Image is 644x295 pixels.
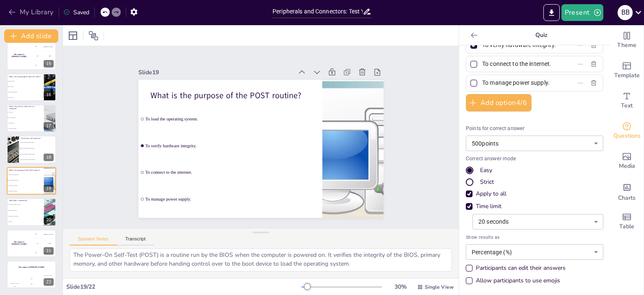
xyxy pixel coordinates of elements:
span: To connect to the internet. [8,185,43,186]
span: To connect peripherals. [8,128,43,129]
div: Allow participants to use emojis [466,277,560,285]
span: To load the operating system. [8,174,43,175]
div: Time limit [476,202,501,211]
div: 100 [7,284,23,288]
span: To load the operating system. [151,93,323,134]
div: Participants can edit their answers [476,264,566,272]
span: Increases network speed. [8,210,43,211]
div: Jaap [49,243,51,244]
div: [PERSON_NAME] [40,275,56,276]
button: Add slide [4,29,58,43]
p: Correct answer mode [466,155,603,163]
div: 100 [31,42,56,51]
h4: The winner is [PERSON_NAME] [7,241,31,245]
div: Strict [480,178,494,186]
div: 22 [44,278,54,286]
input: Option 4 [482,77,560,89]
span: Stores data. [8,222,43,222]
div: 18 [7,136,56,163]
button: My Library [6,5,57,19]
span: Connects devices wirelessly. [8,216,43,217]
input: Insert title [273,5,363,18]
div: 20 seconds [473,214,603,230]
span: Charts [618,193,636,203]
div: 200 [23,279,40,288]
span: SSDs are larger. [8,97,43,98]
span: To verify hardware integrity. [145,119,317,160]
span: To store data. [8,112,43,113]
div: Jaap [23,278,40,279]
span: To provide power. [8,123,43,123]
div: 15 [7,42,56,70]
span: Single View [425,284,454,290]
p: Quiz [481,25,602,45]
p: What does a modem do? [9,199,42,202]
span: Converts digital signals to analog. [8,204,43,205]
div: Slide 19 / 22 [66,283,301,291]
div: Allow participants to use emojis [476,277,560,285]
div: 16 [7,73,56,101]
div: 19 [44,185,54,192]
div: Add ready made slides [610,55,644,86]
div: 19 [7,167,56,195]
div: Layout [66,29,80,42]
span: To manage power supply. [8,191,43,191]
div: Add a table [610,206,644,237]
div: 30 % [390,283,410,291]
div: 17 [44,122,54,130]
span: To cool components. [8,117,43,118]
div: Easy [480,166,492,175]
p: What is the purpose of the POST routine? [9,169,42,172]
div: 200 [31,52,56,61]
div: Apply to all [466,190,603,198]
span: To verify hardware integrity. [8,180,43,180]
span: Theme [617,41,636,50]
div: 22 [7,261,56,288]
span: Universal Extensible Firmware Interface. [21,159,56,160]
input: Option 2 [482,39,560,51]
div: 21 [7,230,56,257]
div: Percentage (%) [466,244,603,260]
div: 16 [44,91,54,99]
div: B B [618,5,633,20]
button: Speaker Notes [70,236,117,245]
div: 300 [31,248,56,257]
button: Add option4/6 [466,94,532,112]
p: What is the advantage of SSDs over HDDs? [9,75,42,78]
input: Option 3 [482,58,560,70]
div: Slide 19 [153,44,306,84]
button: Present [561,4,603,21]
div: Jaap [49,55,51,57]
span: Position [88,31,99,41]
div: 15 [44,60,54,68]
span: Unified Extensible Firmware Interface. [21,147,56,148]
div: 300 [31,61,56,70]
div: Strict [466,178,603,186]
span: To manage power supply. [134,171,306,212]
span: Template [614,71,640,80]
div: [PERSON_NAME] [7,282,23,284]
div: Change the overall theme [610,25,644,55]
div: 300 [40,276,56,288]
div: Easy [466,166,603,175]
span: To connect to the internet. [140,145,312,186]
p: What is the purpose of the POST routine? [160,68,319,112]
div: Get real-time input from your audience [610,116,644,146]
p: What is the role of a heat sink in a computer? [9,105,42,110]
span: SSDs have more capacity. [8,91,43,92]
span: SSDs are cheaper. [8,81,43,81]
div: Apply to all [476,190,506,198]
span: Universal Extended Firmware Interface. [21,153,56,154]
div: 21 [44,247,54,255]
span: Unified Extended Firmware Interface. [21,142,56,143]
div: 500 points [466,136,603,151]
div: Add images, graphics, shapes or video [610,146,644,176]
p: Points for correct answer [466,125,603,133]
div: Add text boxes [610,86,644,116]
div: 200 [31,239,56,248]
button: Transcript [117,236,154,245]
div: Saved [63,8,89,16]
div: 17 [7,104,56,132]
p: What does UEFI stand for? [21,137,54,139]
div: Time limit [466,202,603,211]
